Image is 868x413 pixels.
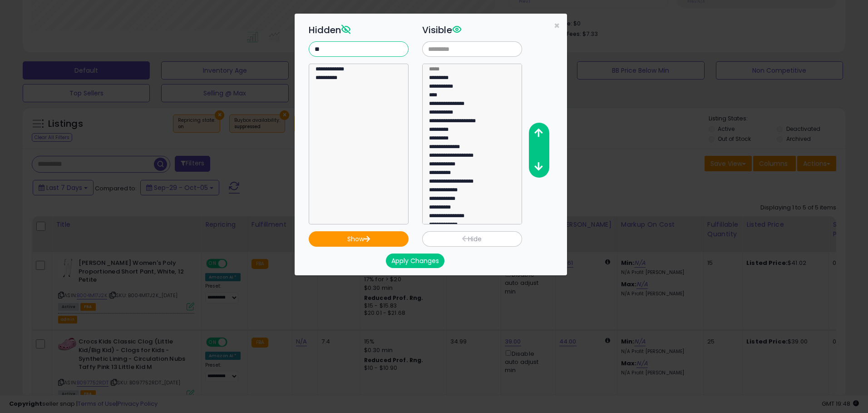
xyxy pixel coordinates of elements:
span: × [554,19,560,32]
h3: Hidden [309,23,409,37]
button: Apply Changes [386,254,444,268]
button: Show [309,231,409,247]
button: Hide [422,231,522,247]
h3: Visible [422,23,522,37]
